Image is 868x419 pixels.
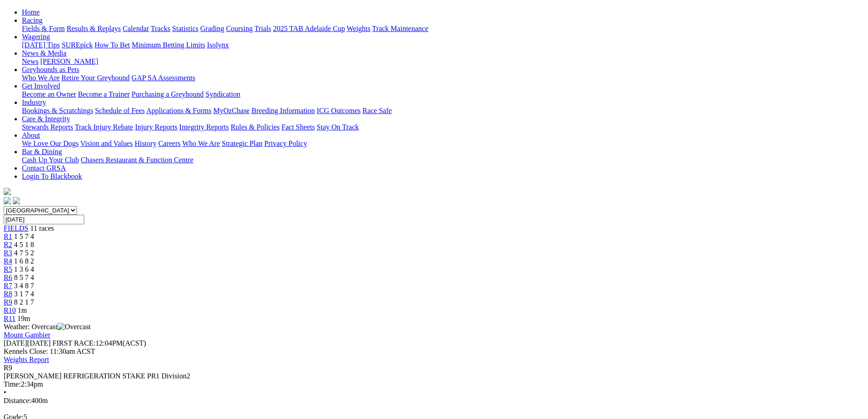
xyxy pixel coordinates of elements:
a: R5 [4,265,12,273]
span: 1 3 6 4 [14,265,34,273]
a: Breeding Information [252,107,315,114]
a: Retire Your Greyhound [62,74,130,82]
a: R6 [4,274,12,281]
a: FIELDS [4,224,28,232]
a: Weights [347,25,370,32]
a: Wagering [22,33,50,41]
a: R9 [4,298,12,306]
a: News & Media [22,49,67,57]
span: 4 5 1 8 [14,241,34,248]
div: [PERSON_NAME] REFRIGERATION STAKE PR1 Division2 [4,372,864,380]
span: 8 5 7 4 [14,274,34,281]
div: Kennels Close: 11:30am ACST [4,347,864,356]
img: Overcast [57,323,91,331]
img: logo-grsa-white.png [4,188,11,195]
a: [PERSON_NAME] [40,57,98,65]
a: Who We Are [182,140,220,147]
a: Home [22,8,40,16]
a: We Love Our Dogs [22,140,78,147]
div: 2:34pm [4,380,864,388]
div: Get Involved [22,90,864,98]
span: 1 6 8 2 [14,257,34,265]
a: Get Involved [22,82,60,90]
a: Stay On Track [317,123,359,131]
a: Rules & Policies [231,123,280,131]
span: 8 2 1 7 [14,298,34,306]
span: Weather: Overcast [4,323,91,331]
a: Industry [22,98,46,106]
a: Mount Gambier [4,331,51,339]
a: Grading [200,25,224,32]
a: Statistics [172,25,199,32]
span: 3 4 8 7 [14,282,34,290]
span: FIRST RACE: [52,339,95,347]
a: Fact Sheets [282,123,315,131]
span: 12:04PM(ACST) [52,339,146,347]
a: Injury Reports [135,123,177,131]
a: About [22,131,40,139]
a: R8 [4,290,12,298]
span: Distance: [4,397,31,404]
a: R11 [4,315,15,322]
a: Purchasing a Greyhound [132,90,204,98]
a: Strategic Plan [222,140,262,147]
a: MyOzChase [213,107,250,114]
span: 1 5 7 4 [14,233,34,240]
a: Trials [254,25,271,32]
a: Care & Integrity [22,115,70,123]
a: Greyhounds as Pets [22,66,79,73]
div: About [22,140,864,148]
a: R7 [4,282,12,290]
a: Track Injury Rebate [75,123,133,131]
a: Race Safe [362,107,391,114]
a: Become an Owner [22,90,76,98]
a: Stewards Reports [22,123,73,131]
a: R3 [4,249,12,257]
a: 2025 TAB Adelaide Cup [273,25,345,32]
a: R2 [4,241,12,248]
input: Select date [4,215,84,224]
a: Careers [158,140,180,147]
a: Vision and Values [80,140,133,147]
div: Care & Integrity [22,123,864,131]
a: GAP SA Assessments [132,74,195,82]
a: Minimum Betting Limits [132,41,205,49]
a: Bookings & Scratchings [22,107,93,114]
a: Become a Trainer [78,90,130,98]
a: How To Bet [95,41,130,49]
a: Results & Replays [67,25,121,32]
span: • [4,388,6,396]
div: Wagering [22,41,864,49]
div: Industry [22,107,864,115]
a: Track Maintenance [372,25,428,32]
div: Racing [22,25,864,33]
a: Integrity Reports [179,123,229,131]
a: Syndication [205,90,240,98]
span: [DATE] [4,339,27,347]
a: Who We Are [22,74,60,82]
span: 19m [17,315,30,322]
a: ICG Outcomes [317,107,360,114]
span: R9 [4,364,12,372]
a: SUREpick [62,41,92,49]
div: 400m [4,397,864,405]
a: R4 [4,257,12,265]
a: R1 [4,233,12,240]
div: News & Media [22,57,864,66]
a: Cash Up Your Club [22,156,79,164]
a: Chasers Restaurant & Function Centre [81,156,193,164]
a: Fields & Form [22,25,65,32]
span: 11 races [30,224,54,232]
a: Schedule of Fees [95,107,144,114]
div: Greyhounds as Pets [22,74,864,82]
a: Calendar [123,25,149,32]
